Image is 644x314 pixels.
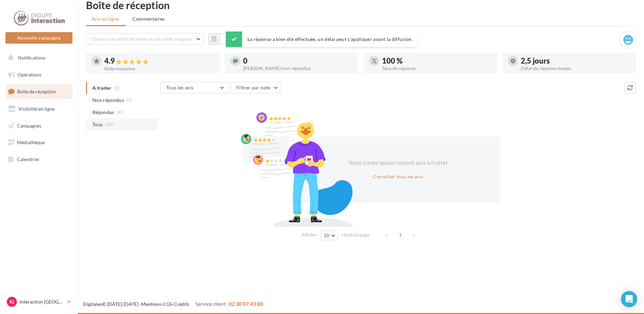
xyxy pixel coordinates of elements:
a: Opérations [4,68,74,82]
button: Au total [208,33,249,45]
span: Tous les avis [166,85,194,90]
span: IG [9,298,14,305]
a: Visibilité en ligne [4,102,74,116]
button: Tous les avis [160,82,228,93]
span: (10) [105,122,114,127]
div: Taux de réponse [382,66,492,71]
span: 02 30 07 43 80 [229,300,263,307]
a: Calendrier [4,152,74,166]
div: 4.9 [104,57,214,65]
div: [PERSON_NAME] non répondus [243,66,353,71]
div: Open Intercom Messenger [621,291,637,307]
a: CGS [163,301,172,307]
div: 2,5 jours [521,57,630,65]
button: Consulter tous les avis [370,173,426,181]
span: Tous [92,121,103,128]
div: Délai de réponse moyen [521,66,630,71]
span: Visibilité en ligne [18,106,55,112]
a: Campagnes [4,119,74,133]
span: Commentaires [132,16,165,22]
button: Filtrer par note [231,82,282,93]
button: 10 [321,231,338,240]
span: Non répondus [92,97,124,104]
span: Médiathèque [17,139,45,145]
a: Mentions [141,301,161,307]
button: Choisir un point de vente ou un code magasin [86,33,205,45]
p: Interaction [GEOGRAPHIC_DATA] [20,298,65,305]
button: Notifications [4,51,71,65]
a: Médiathèque [4,135,74,150]
span: résultats/page [342,232,370,238]
span: Opérations [18,72,41,77]
span: 10 [324,233,329,238]
div: 0 [243,57,353,65]
div: La réponse a bien été effectuée, un délai peut s’appliquer avant la diffusion. [226,31,418,47]
span: Afficher [302,232,317,238]
a: IG Interaction [GEOGRAPHIC_DATA] [5,295,72,308]
span: (1) [127,97,132,103]
a: Digitaleo [83,301,102,307]
span: © [DATE]-[DATE] - - - [83,301,263,307]
div: 100 % [382,57,492,65]
div: Note moyenne [104,66,214,71]
button: Nouvelle campagne [5,32,72,44]
span: Répondus [92,109,114,116]
button: Au total [220,33,249,45]
span: Calendrier [17,156,40,162]
span: (9) [117,110,123,115]
span: 1 [395,229,406,240]
span: Choisir un point de vente ou un code magasin [92,36,192,42]
div: Vous n'avez aucun nouvel avis à traiter [340,158,456,167]
span: Service client [195,300,226,307]
a: Crédits [174,301,189,307]
span: Notifications [18,55,45,61]
span: Boîte de réception [17,89,56,94]
span: Campagnes [17,122,41,128]
a: Boîte de réception [4,84,74,99]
